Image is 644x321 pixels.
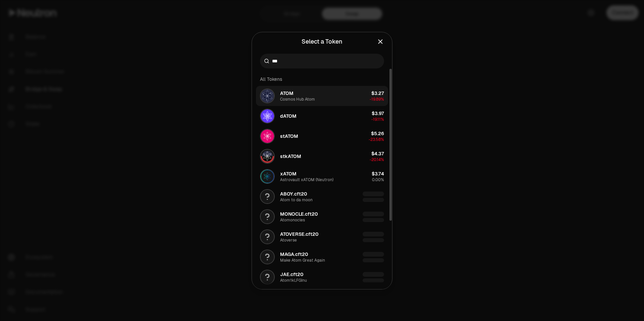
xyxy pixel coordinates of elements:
[280,278,307,283] div: Atom1kLFGInu
[261,89,274,103] img: ATOM Logo
[256,86,388,106] button: ATOM LogoATOMCosmos Hub Atom$3.27-19.89%
[371,90,384,97] div: $3.27
[261,129,274,143] img: stATOM Logo
[280,258,325,263] div: Make Atom Great Again
[256,267,388,287] button: JAE.cft20 LogoJAE.cft20Atom1kLFGInu
[370,157,384,162] span: -20.14%
[372,110,384,117] div: $3.97
[280,231,319,237] span: ATOVERSE.cft20
[261,150,274,163] img: stkATOM Logo
[256,186,388,207] button: ABOY.cft20 LogoABOY.cft20Atom to da moon
[256,247,388,267] button: MAGA.cft20 LogoMAGA.cft20Make Atom Great Again
[280,191,307,197] span: ABOY.cft20
[280,113,297,119] span: dATOM
[280,197,313,203] div: Atom to da moon
[280,97,315,102] div: Cosmos Hub Atom
[256,72,388,86] div: All Tokens
[372,177,384,182] span: 0.00%
[371,150,384,157] div: $4.37
[261,170,274,183] img: xATOM Logo
[369,137,384,142] span: -23.58%
[280,251,308,258] span: MAGA.cft20
[256,106,388,126] button: dATOM LogodATOM$3.97-19.11%
[280,211,318,217] span: MONOCLE.cft20
[280,133,298,140] span: stATOM
[371,130,384,137] div: $5.26
[302,37,342,46] div: Select a Token
[256,126,388,146] button: stATOM LogostATOM$5.26-23.58%
[280,90,293,97] span: ATOM
[377,37,384,46] button: Close
[280,153,301,160] span: stkATOM
[280,271,304,278] span: JAE.cft20
[256,227,388,247] button: ATOVERSE.cft20 LogoATOVERSE.cft20Atoverse
[371,117,384,122] span: -19.11%
[280,217,305,223] div: Atomonocles
[256,166,388,186] button: xATOM LogoxATOMAstrovault xATOM (Neutron)$3.740.00%
[256,146,388,166] button: stkATOM LogostkATOM$4.37-20.14%
[280,237,297,243] div: Atoverse
[280,177,333,182] div: Astrovault xATOM (Neutron)
[261,109,274,123] img: dATOM Logo
[256,207,388,227] button: MONOCLE.cft20 LogoMONOCLE.cft20Atomonocles
[280,170,297,177] span: xATOM
[372,170,384,177] div: $3.74
[370,97,384,102] span: -19.89%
